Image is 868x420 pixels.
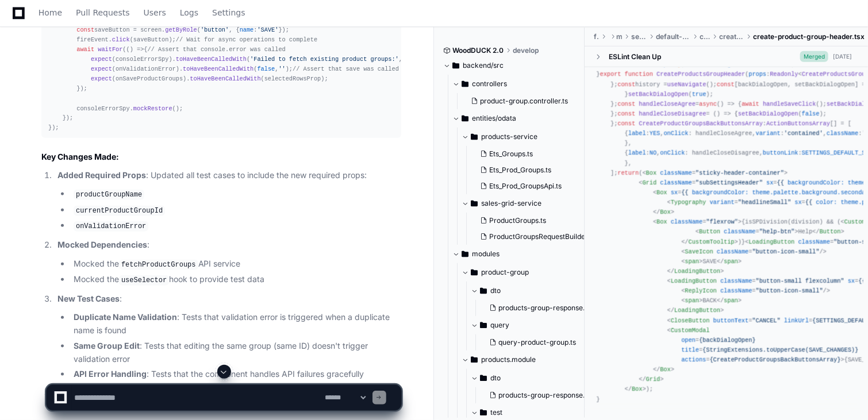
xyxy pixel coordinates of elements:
span: </ > [667,268,724,275]
code: onValidationError [74,221,148,232]
h2: Key Changes Made: [41,151,401,163]
button: products-group-response.dto.ts [485,300,602,316]
span: getByRole [165,26,197,33]
span: color: [816,199,837,206]
span: Box [656,189,667,196]
span: < > [681,297,702,304]
span: products-group-response.dto.ts [498,303,602,313]
span: className [720,278,752,284]
span: name [240,26,254,33]
svg: Directory [471,265,478,279]
span: const [617,120,635,127]
span: "button-icon-small" [756,287,823,294]
span: entities/odata [472,114,516,123]
span: className [660,169,692,176]
button: ProductGroups.ts [475,213,595,229]
span: Pull Requests [76,9,129,16]
span: < > [681,258,702,265]
span: "sticky-header-container" [696,169,784,176]
span: variant [710,199,735,206]
span: className [671,218,702,225]
span: span [724,297,738,304]
li: Mocked the hook to provide test data [70,273,401,287]
strong: Same Group Edit [74,341,140,350]
span: linkUrl [784,317,809,324]
span: Home [39,9,62,16]
span: modules [616,32,621,41]
span: < = > [642,169,788,176]
span: backend/src [463,61,504,70]
span: variant [756,130,781,137]
code: useSelector [119,275,169,286]
span: toHaveBeenCalledWith [190,75,260,82]
span: props [748,71,766,78]
span: true [692,91,706,98]
span: WoodDUCK 2.0 [452,46,504,55]
span: CustomModal [671,327,710,334]
svg: Directory [462,247,468,261]
span: Ets_Groups.ts [489,149,533,159]
span: Box [646,169,656,176]
span: export [600,71,621,78]
span: expect [91,65,112,72]
span: const [617,81,635,88]
span: toHaveBeenCalledWith [183,65,254,72]
span: span [685,258,699,265]
span: // Assert that console.error was called [148,46,286,53]
span: {{ [681,189,688,196]
li: : Tests that editing the same group (same ID) doesn't trigger validation error [70,340,401,366]
span: LoadingButton [674,268,720,275]
span: "button-small flexcolumn" [756,278,844,284]
span: create-product-group-header.tsx [753,32,865,41]
span: Button [699,228,720,235]
span: ProductGroups.ts [489,216,546,225]
code: currentProductGroupId [74,206,165,216]
span: handleCloseDisagree [639,110,706,117]
span: SaveIcon [685,248,713,255]
span: CustomTooltip [689,238,735,245]
span: async [699,101,717,107]
span: span [724,258,738,265]
span: sx [766,179,773,186]
span: 'button' [201,26,229,33]
span: () => [126,46,144,53]
span: Grid [642,179,656,186]
span: < = > [653,218,742,225]
span: "CANCEL" [752,317,780,324]
li: Mocked the API service [70,257,401,271]
span: const [617,101,635,107]
button: sales-grid-service [462,194,594,213]
button: Ets_Prod_GroupsApi.ts [475,178,587,194]
span: controllers [472,79,507,88]
span: 'SAVE' [258,26,279,33]
span: sx [848,278,855,284]
span: CreateProductGroupsBackButtonsArray [639,120,763,127]
span: label [628,149,646,156]
span: buttonLink [763,149,798,156]
span: ReplyIcon [685,287,716,294]
svg: Directory [480,318,487,332]
svg: Directory [471,196,478,210]
span: const [717,81,735,88]
button: Ets_Groups.ts [475,146,587,162]
span: Box [660,209,670,215]
span: LoadingButton [748,238,794,245]
strong: Mocked Dependencies [57,240,147,249]
span: < = > [696,228,798,235]
li: : Tests that validation error is triggered when a duplicate name is found [70,311,401,337]
span: CreateProductsGroupHeader [656,71,745,78]
span: Ets_Prod_GroupsApi.ts [489,182,562,191]
span: "headlineSmall" [738,199,791,206]
svg: Directory [471,353,478,367]
span: sales-grid-service [481,199,541,208]
span: span [685,297,699,304]
span: LoadingButton [674,307,720,314]
button: backend/src [443,56,576,75]
code: fetchProductGroups [119,260,198,270]
span: setBackDialogOpen [628,91,689,98]
span: open [681,337,696,344]
p: : [57,238,401,252]
span: backgroundColor: [788,179,844,186]
span: query-product-group.ts [498,338,576,347]
button: product-group.controller.ts [466,93,578,109]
